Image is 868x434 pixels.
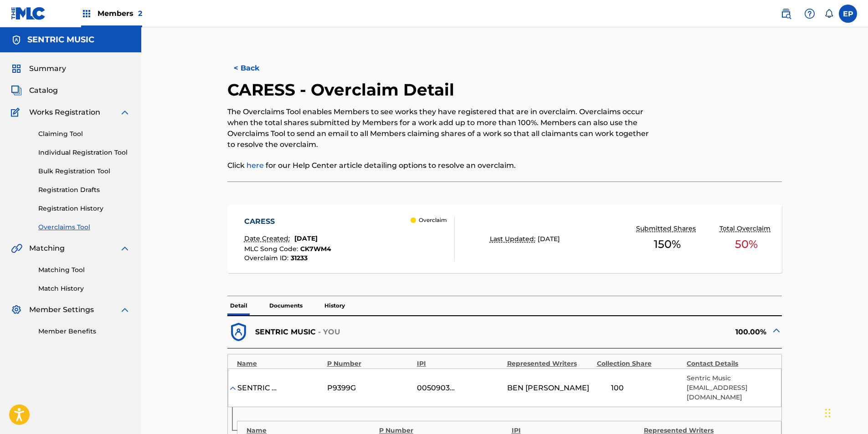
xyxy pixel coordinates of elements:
span: BEN [PERSON_NAME] [507,383,589,394]
p: [EMAIL_ADDRESS][DOMAIN_NAME] [687,383,772,402]
p: SENTRIC MUSIC [255,327,316,338]
p: Date Created: [244,234,292,243]
div: P Number [327,359,412,368]
a: Registration History [38,204,130,213]
p: Last Updated: [490,234,538,244]
iframe: Chat Widget [822,390,868,434]
a: Match History [38,284,130,293]
span: Summary [29,63,66,74]
img: expand [119,107,130,118]
button: < Back [227,57,282,80]
div: Collection Share [597,359,682,368]
img: dfb38c8551f6dcc1ac04.svg [227,321,250,343]
span: [DATE] [294,234,318,242]
span: Works Registration [29,107,100,118]
div: Notifications [824,9,833,18]
p: Total Overclaim [719,224,773,233]
img: MLC Logo [11,7,46,20]
a: Individual Registration Tool [38,148,130,157]
div: IPI [417,359,502,368]
img: expand-cell-toggle [771,325,782,336]
img: Catalog [11,85,22,96]
p: The Overclaims Tool enables Members to see works they have registered that are in overclaim. Over... [227,106,654,150]
span: Overclaim ID : [244,254,291,262]
img: expand-cell-toggle [228,384,237,393]
span: 31233 [291,254,308,262]
img: Member Settings [11,304,22,315]
img: search [781,8,791,19]
h5: SENTRIC MUSIC [27,35,94,45]
a: Overclaims Tool [38,222,130,232]
img: expand [119,304,130,315]
span: Member Settings [29,304,94,315]
p: Click for our Help Center article detailing options to resolve an overclaim. [227,160,654,171]
a: Public Search [777,5,795,23]
p: Submitted Shares [636,224,698,233]
img: Accounts [11,35,22,45]
span: MLC Song Code : [244,245,300,253]
img: Works Registration [11,107,23,118]
img: Top Rightsholders [81,8,92,19]
div: Drag [825,399,831,427]
p: History [322,296,348,315]
p: Sentric Music [687,373,772,383]
a: here [247,161,264,170]
p: Detail [227,296,250,315]
span: [DATE] [538,235,560,243]
div: Help [801,5,819,23]
a: Member Benefits [38,327,130,336]
span: Matching [29,243,65,254]
img: Matching [11,243,22,254]
a: Matching Tool [38,265,130,275]
a: Bulk Registration Tool [38,167,130,176]
div: CARESS [244,216,331,227]
p: - YOU [318,327,341,338]
span: Catalog [29,85,58,96]
div: 100.00% [505,321,782,343]
a: CatalogCatalog [11,85,58,96]
img: expand [119,243,130,254]
a: CARESSDate Created:[DATE]MLC Song Code:CK7WM4Overclaim ID:31233 OverclaimLast Updated:[DATE]Submi... [227,205,782,273]
a: Claiming Tool [38,129,130,139]
span: 2 [138,9,142,18]
div: User Menu [839,5,857,23]
img: Summary [11,63,22,74]
h2: CARESS - Overclaim Detail [227,80,459,100]
img: help [804,8,815,19]
a: SummarySummary [11,63,66,74]
div: Represented Writers [507,359,592,368]
span: 50 % [735,236,758,252]
span: 150 % [654,236,681,252]
div: Contact Details [687,359,772,368]
div: Name [237,359,322,368]
span: CK7WM4 [300,245,331,253]
p: Overclaim [419,216,447,224]
iframe: Resource Center [842,288,868,362]
p: Documents [267,296,305,315]
a: Registration Drafts [38,185,130,195]
span: Members [98,8,142,19]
